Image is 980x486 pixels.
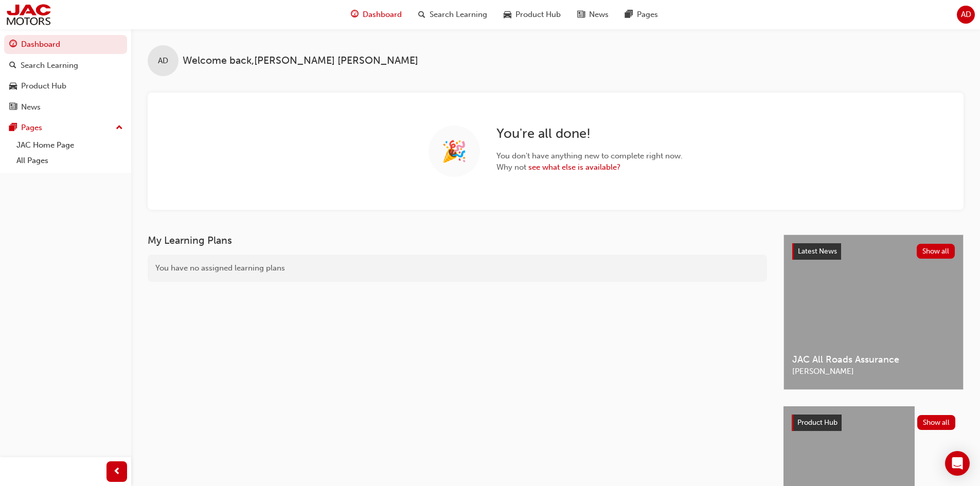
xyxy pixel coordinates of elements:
button: Pages [4,118,127,137]
button: AD [957,6,975,24]
span: car-icon [504,8,511,21]
h2: You're all done! [496,125,683,142]
span: [PERSON_NAME] [792,366,955,377]
span: pages-icon [9,123,17,133]
div: Product Hub [21,80,66,92]
a: News [4,98,127,117]
a: JAC Home Page [12,137,127,153]
div: You have no assigned learning plans [148,255,767,282]
span: car-icon [9,82,17,91]
div: Open Intercom Messenger [945,451,970,476]
div: Pages [21,122,42,134]
a: All Pages [12,153,127,169]
span: Why not [496,161,683,173]
h3: My Learning Plans [148,235,767,246]
span: Product Hub [797,418,838,427]
a: Product HubShow all [792,415,955,431]
a: see what else is available? [528,163,620,172]
span: Pages [637,9,658,21]
span: pages-icon [625,8,633,21]
a: news-iconNews [569,4,617,25]
div: News [21,101,41,113]
div: Search Learning [21,60,78,71]
span: prev-icon [113,465,121,478]
span: news-icon [577,8,585,21]
span: guage-icon [9,40,17,49]
a: Search Learning [4,56,127,75]
span: You don't have anything new to complete right now. [496,150,683,162]
span: News [589,9,609,21]
a: Dashboard [4,35,127,54]
button: Show all [917,415,956,430]
span: JAC All Roads Assurance [792,354,955,366]
a: Latest NewsShow all [792,243,955,260]
span: Welcome back , [PERSON_NAME] [PERSON_NAME] [183,55,418,67]
span: guage-icon [351,8,359,21]
span: AD [158,55,168,67]
a: Product Hub [4,77,127,96]
a: car-iconProduct Hub [495,4,569,25]
span: Product Hub [515,9,561,21]
span: Latest News [798,247,837,256]
span: Search Learning [430,9,487,21]
button: DashboardSearch LearningProduct HubNews [4,33,127,118]
a: pages-iconPages [617,4,666,25]
a: search-iconSearch Learning [410,4,495,25]
button: Show all [917,244,955,259]
img: jac-portal [5,3,52,26]
span: search-icon [9,61,16,70]
span: news-icon [9,103,17,112]
span: AD [961,9,971,21]
span: 🎉 [441,146,467,157]
a: Latest NewsShow allJAC All Roads Assurance[PERSON_NAME] [783,235,964,390]
span: Dashboard [363,9,402,21]
a: guage-iconDashboard [343,4,410,25]
span: search-icon [418,8,425,21]
span: up-icon [116,121,123,135]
